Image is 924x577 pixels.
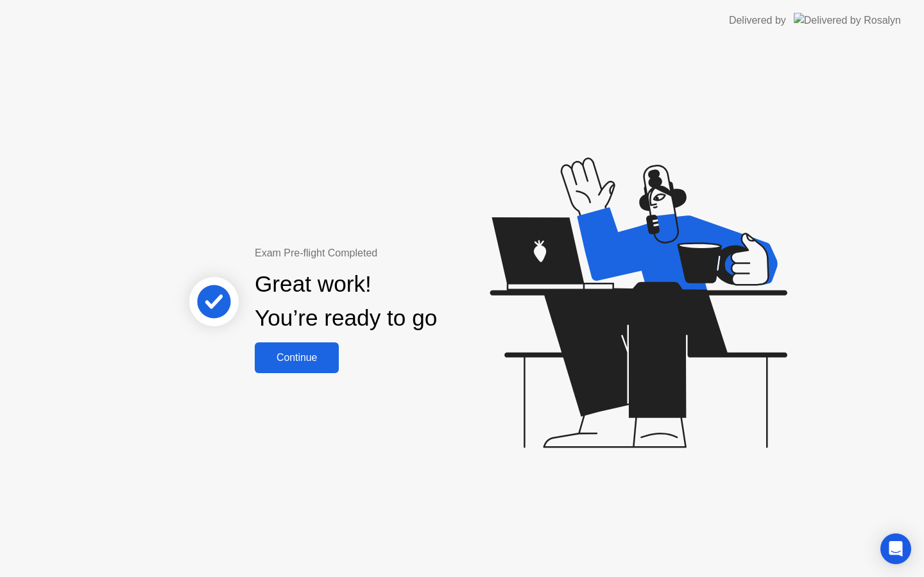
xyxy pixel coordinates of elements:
div: Great work! You’re ready to go [255,267,437,335]
div: Continue [259,352,335,364]
div: Open Intercom Messenger [880,533,911,564]
div: Exam Pre-flight Completed [255,246,520,261]
div: Delivered by [729,13,786,28]
button: Continue [255,342,339,373]
img: Delivered by Rosalyn [794,13,901,28]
